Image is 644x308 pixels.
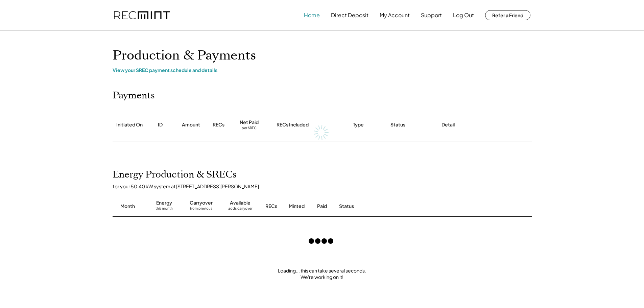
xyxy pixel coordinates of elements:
[353,121,364,128] div: Type
[390,121,405,128] div: Status
[485,10,530,20] button: Refer a Friend
[113,183,539,189] div: for your 50.40 kW system at [STREET_ADDRESS][PERSON_NAME]
[242,126,257,131] div: per SREC
[421,8,442,22] button: Support
[113,90,155,101] h2: Payments
[380,8,410,22] button: My Account
[156,206,173,213] div: this month
[213,121,224,128] div: RECs
[265,203,277,210] div: RECs
[453,8,474,22] button: Log Out
[289,203,305,210] div: Minted
[120,203,135,210] div: Month
[158,121,163,128] div: ID
[113,67,532,73] div: View your SREC payment schedule and details
[230,199,251,206] div: Available
[317,203,327,210] div: Paid
[190,206,212,213] div: from previous
[339,203,454,210] div: Status
[114,11,170,20] img: recmint-logotype%403x.png
[113,48,532,64] h1: Production & Payments
[116,121,143,128] div: Initiated On
[228,206,252,213] div: adds carryover
[156,199,172,206] div: Energy
[331,8,368,22] button: Direct Deposit
[113,169,237,181] h2: Energy Production & SRECs
[190,199,213,206] div: Carryover
[277,121,309,128] div: RECs Included
[182,121,200,128] div: Amount
[106,267,539,281] div: Loading... this can take several seconds. We're working on it!
[304,8,320,22] button: Home
[240,119,259,126] div: Net Paid
[442,121,455,128] div: Detail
